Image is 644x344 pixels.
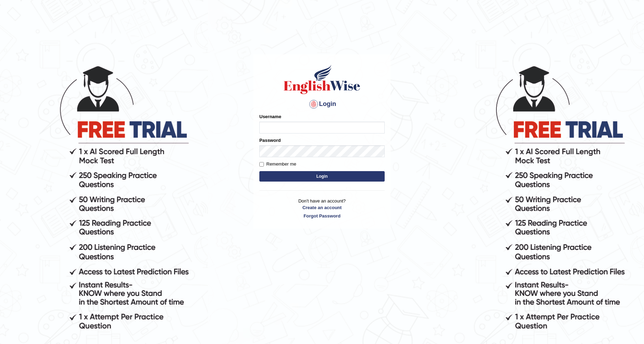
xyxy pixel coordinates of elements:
[259,162,264,167] input: Remember me
[259,99,385,110] h4: Login
[259,113,281,120] label: Username
[259,198,385,219] p: Don't have an account?
[259,137,281,144] label: Password
[259,161,296,168] label: Remember me
[259,213,385,219] a: Forgot Password
[259,204,385,211] a: Create an account
[282,64,362,95] img: Logo of English Wise sign in for intelligent practice with AI
[259,171,385,182] button: Login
